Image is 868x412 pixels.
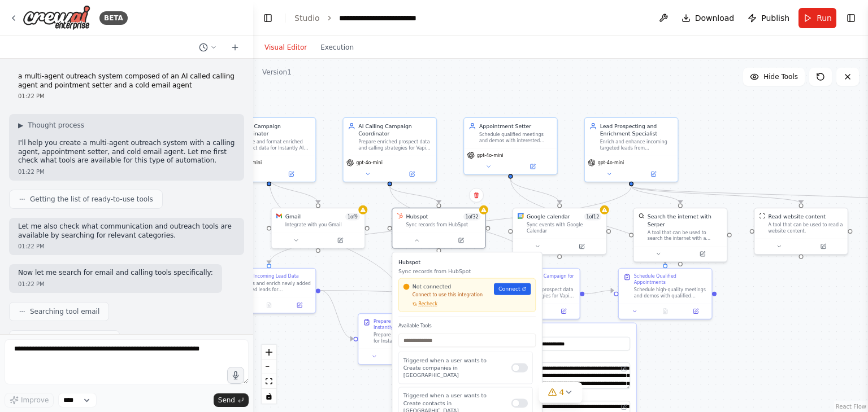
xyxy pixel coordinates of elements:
[398,323,536,329] label: Available Tools
[743,8,794,28] button: Publish
[294,12,416,24] nav: breadcrumb
[18,222,235,240] p: Let me also check what communication and outreach tools are available by searching for relevant c...
[403,301,437,307] button: Recheck
[463,213,481,220] span: Number of enabled actions
[23,5,90,30] img: Logo
[763,72,798,81] span: Hide Tools
[18,139,235,165] p: I'll help you create a multi-agent outreach system with a calling agent, appointment setter, and ...
[314,41,361,54] button: Execution
[238,280,311,292] div: Process and enrich newly added targeted leads for {company_name}. Take raw lead information (name...
[502,287,575,299] div: Prepare enriched prospect data and calling strategies for Vapi AI calling campaigns targeting {ta...
[358,313,452,365] div: Prepare Email Campaign for Instantly AIPrepare enriched prospect data for Instantly AI email camp...
[262,345,276,360] button: zoom in
[262,360,276,374] button: zoom out
[649,306,682,315] button: No output available
[494,283,531,295] a: Connect
[270,169,312,178] button: Open in side panel
[418,301,437,307] span: Recheck
[262,389,276,404] button: toggle interactivity
[276,213,283,219] img: Gmail
[258,41,314,54] button: Visual Editor
[836,404,866,410] a: React Flow attribution
[632,169,674,178] button: Open in side panel
[398,268,536,275] p: Sync records from HubSpot
[817,12,832,24] span: Run
[498,285,520,292] span: Connect
[222,117,316,183] div: Email Campaign CoordinatorPrepare and format enriched prospect data for Instantly AI email campai...
[406,222,480,228] div: Sync records from HubSpot
[619,364,628,373] button: Open in editor
[598,160,624,166] span: gpt-4o-mini
[743,68,805,86] button: Hide Tools
[518,213,524,219] img: Google Calendar
[18,72,235,90] p: a multi-agent outreach system composed of an AI called calling agent and pointment setter and a c...
[358,122,432,138] div: AI Calling Campaign Coordinator
[374,318,447,330] div: Prepare Email Campaign for Instantly AI
[320,287,481,297] g: Edge from 98168ee1-a663-401b-961a-11930f3541e4 to 6abfd6c8-f5ed-4c53-8b9a-2130555bb027
[392,208,486,249] div: HubSpotHubspot1of32Sync records from HubSpotHubspotSync records from HubSpotNot connectedConnect ...
[843,10,859,26] button: Show right sidebar
[226,41,244,54] button: Start a new chat
[493,330,630,336] label: Name
[493,355,630,361] label: Description
[30,195,153,204] span: Getting the list of ready-to-use tools
[294,14,320,23] a: Studio
[469,188,484,203] button: Delete node
[768,213,825,220] div: Read website content
[584,117,679,183] div: Lead Prospecting and Enrichment SpecialistEnrich and enhance incoming targeted leads from {target...
[618,268,713,319] div: Schedule Qualified AppointmentsSchedule high-quality meetings and demos with qualified prospects ...
[463,117,558,175] div: Appointment SetterSchedule qualified meetings and demos with interested prospects from {target_au...
[18,92,235,100] div: 01:22 PM
[493,393,630,400] label: Expected Output
[358,139,432,151] div: Prepare enriched prospect data and calling strategies for Vapi AI calling campaigns targeting {ta...
[18,121,84,130] button: ▶Thought process
[345,213,360,220] span: Number of enabled actions
[527,222,601,234] div: Sync events with Google Calendar
[28,121,84,130] span: Thought process
[759,213,765,219] img: ScrapeWebsiteTool
[374,332,447,344] div: Prepare enriched prospect data for Instantly AI email campaigns targeting {target_audience} for {...
[390,169,433,178] button: Open in side panel
[479,122,553,130] div: Appointment Setter
[584,213,601,220] span: Number of enabled actions
[639,213,645,219] img: SerperDevTool
[768,222,843,234] div: A tool that can be used to read a website content.
[227,367,244,384] button: Click to speak your automation idea
[5,393,54,407] button: Improve
[287,301,313,310] button: Open in side panel
[634,273,708,285] div: Schedule Qualified Appointments
[262,68,292,77] div: Version 1
[681,249,723,258] button: Open in side panel
[262,374,276,389] button: fit view
[403,292,489,298] p: Connect to use this integration
[222,268,316,314] div: Enrich Incoming Lead DataProcess and enrich newly added targeted leads for {company_name}. Take r...
[561,242,603,251] button: Open in side panel
[559,387,565,398] span: 4
[194,41,222,54] button: Switch to previous chat
[754,208,848,255] div: ScrapeWebsiteToolRead website contentA tool that can be used to read a website content.
[798,8,836,28] button: Run
[18,168,235,176] div: 01:22 PM
[683,306,709,315] button: Open in side panel
[406,213,428,220] div: Hubspot
[236,160,262,166] span: gpt-4o-mini
[5,339,249,384] textarea: To enrich screen reader interactions, please activate Accessibility in Grammarly extension settings
[18,280,213,288] div: 01:22 PM
[633,208,727,262] div: SerperDevToolSearch the internet with SerperA tool that can be used to search the internet with a...
[285,213,301,220] div: Gmail
[218,396,235,405] span: Send
[539,382,583,403] button: 4
[513,208,607,255] div: Google CalendarGoogle calendar1of12Sync events with Google Calendar
[600,122,674,138] div: Lead Prospecting and Enrichment Specialist
[440,236,482,245] button: Open in side panel
[214,393,249,407] button: Send
[18,121,23,130] span: ▶
[761,12,789,24] span: Publish
[802,242,844,251] button: Open in side panel
[695,12,735,24] span: Download
[648,230,722,242] div: A tool that can be used to search the internet with a search_query. Supports different search typ...
[99,11,128,25] div: BETA
[619,402,628,411] button: Open in editor
[486,268,580,319] div: Prepare AI Calling Campaign for VapiPrepare enriched prospect data and calling strategies for Vap...
[18,242,235,251] div: 01:22 PM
